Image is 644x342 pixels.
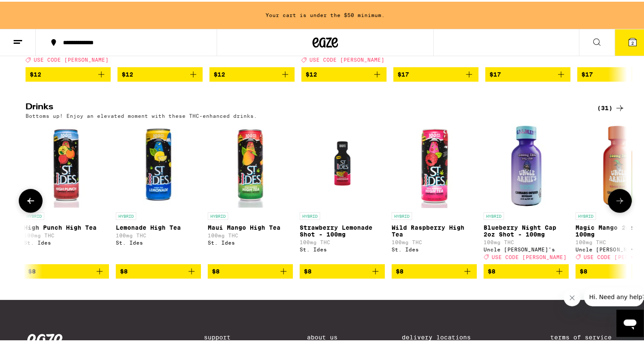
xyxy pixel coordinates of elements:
[396,266,404,273] span: $8
[208,222,293,229] p: Maui Mango High Tea
[485,66,570,80] button: Add to bag
[616,308,644,335] iframe: Button to launch messaging window
[484,262,569,277] button: Add to bag
[402,332,486,339] a: Delivery Locations
[208,231,293,237] p: 100mg THC
[392,245,477,251] div: St. Ides
[484,211,504,218] p: HYBRID
[116,231,201,237] p: 100mg THC
[209,66,295,80] button: Add to bag
[116,262,201,277] button: Add to bag
[484,238,569,243] p: 100mg THC
[24,211,44,218] p: HYBRID
[24,121,109,262] a: Open page for High Punch High Tea from St. Ides
[484,121,569,262] a: Open page for Blueberry Night Cap 2oz Shot - 100mg from Uncle Arnie's
[26,66,111,80] button: Add to bag
[5,6,61,13] span: Hi. Need any help?
[28,266,36,273] span: $8
[116,121,201,206] img: St. Ides - Lemonade High Tea
[208,211,228,218] p: HYBRID
[306,69,317,76] span: $12
[392,262,477,277] button: Add to bag
[392,211,412,218] p: HYBRID
[492,253,567,258] span: USE CODE [PERSON_NAME]
[116,238,201,244] div: St. Ides
[212,266,220,273] span: $8
[398,69,409,76] span: $17
[34,56,109,61] span: USE CODE [PERSON_NAME]
[300,121,385,206] img: St. Ides - Strawberry Lemonade Shot - 100mg
[208,121,293,206] img: St. Ides - Maui Mango High Tea
[300,262,385,277] button: Add to bag
[575,211,596,218] p: HYBRID
[484,121,569,206] img: Uncle Arnie's - Blueberry Night Cap 2oz Shot - 100mg
[24,262,109,277] button: Add to bag
[392,222,477,236] p: Wild Raspberry High Tea
[300,121,385,262] a: Open page for Strawberry Lemonade Shot - 100mg from St. Ides
[300,222,385,236] p: Strawberry Lemonade Shot - 100mg
[116,211,136,218] p: HYBRID
[116,121,201,262] a: Open page for Lemonade High Tea from St. Ides
[26,101,583,111] h2: Drinks
[584,286,644,305] iframe: Message from company
[24,231,109,237] p: 100mg THC
[24,121,109,206] img: St. Ides - High Punch High Tea
[208,121,293,262] a: Open page for Maui Mango High Tea from St. Ides
[489,69,501,76] span: $17
[300,238,385,243] p: 100mg THC
[30,69,41,76] span: $12
[208,262,293,277] button: Add to bag
[214,69,225,76] span: $12
[301,66,386,80] button: Add to bag
[300,245,385,251] div: St. Ides
[392,121,477,262] a: Open page for Wild Raspberry High Tea from St. Ides
[116,222,201,229] p: Lemonade High Tea
[24,222,109,229] p: High Punch High Tea
[597,101,625,111] a: (31)
[631,39,634,44] span: 2
[300,211,320,218] p: HYBRID
[304,266,312,273] span: $8
[307,332,338,339] a: About Us
[550,332,623,339] a: Terms of Service
[122,69,133,76] span: $12
[24,238,109,244] div: St. Ides
[392,238,477,243] p: 100mg THC
[117,66,203,80] button: Add to bag
[392,121,477,206] img: St. Ides - Wild Raspberry High Tea
[484,222,569,236] p: Blueberry Night Cap 2oz Shot - 100mg
[204,332,242,339] a: Support
[309,56,384,61] span: USE CODE [PERSON_NAME]
[26,111,257,117] p: Bottoms up! Enjoy an elevated moment with these THC-enhanced drinks.
[208,238,293,244] div: St. Ides
[120,266,128,273] span: $8
[564,288,581,305] iframe: Close message
[393,66,478,80] button: Add to bag
[581,69,593,76] span: $17
[580,266,587,273] span: $8
[488,266,495,273] span: $8
[484,245,569,251] div: Uncle [PERSON_NAME]'s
